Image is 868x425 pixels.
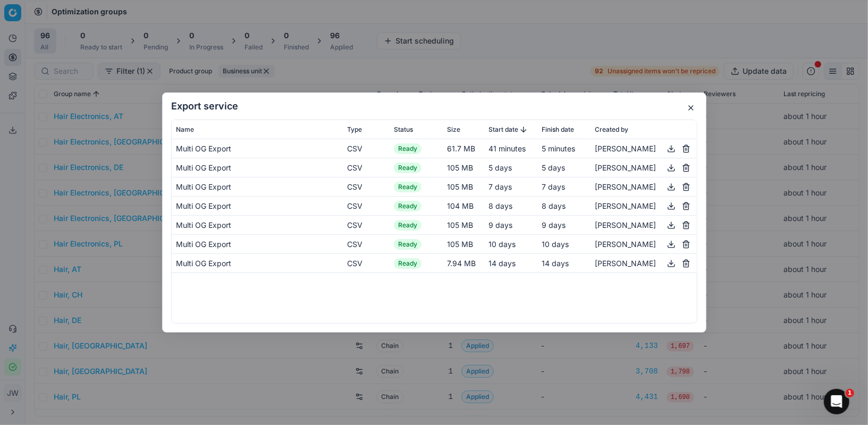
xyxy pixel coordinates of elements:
[595,219,693,232] div: [PERSON_NAME]
[488,240,516,249] span: 10 days
[447,220,480,231] div: 105 MB
[447,143,480,154] div: 61.7 MB
[394,182,422,192] span: Ready
[394,143,422,154] span: Ready
[595,238,693,251] div: [PERSON_NAME]
[488,182,512,191] span: 7 days
[347,239,385,250] div: CSV
[447,201,480,211] div: 104 MB
[347,182,385,192] div: CSV
[176,239,339,250] div: Multi OG Export
[176,201,339,211] div: Multi OG Export
[176,163,339,173] div: Multi OG Export
[347,220,385,231] div: CSV
[347,201,385,211] div: CSV
[394,163,422,173] span: Ready
[595,142,693,155] div: [PERSON_NAME]
[595,161,693,174] div: [PERSON_NAME]
[394,258,422,269] span: Ready
[542,240,569,249] span: 10 days
[394,239,422,250] span: Ready
[176,258,339,269] div: Multi OG Export
[488,144,526,153] span: 41 minutes
[488,201,512,210] span: 8 days
[595,125,628,134] span: Created by
[447,239,480,250] div: 105 MB
[394,201,422,211] span: Ready
[176,125,194,134] span: Name
[595,257,693,270] div: [PERSON_NAME]
[176,182,339,192] div: Multi OG Export
[447,182,480,192] div: 105 MB
[447,258,480,269] div: 7.94 MB
[394,220,422,231] span: Ready
[518,124,529,135] button: Sorted by Start date descending
[488,220,512,229] span: 9 days
[542,144,575,153] span: 5 minutes
[846,389,854,397] span: 1
[347,258,385,269] div: CSV
[488,125,518,134] span: Start date
[542,259,569,268] span: 14 days
[176,220,339,231] div: Multi OG Export
[542,125,574,134] span: Finish date
[824,389,849,414] iframe: Intercom live chat
[171,101,697,111] h2: Export service
[347,125,362,134] span: Type
[447,163,480,173] div: 105 MB
[542,182,565,191] span: 7 days
[447,125,460,134] span: Size
[347,163,385,173] div: CSV
[488,163,512,172] span: 5 days
[542,163,565,172] span: 5 days
[347,143,385,154] div: CSV
[488,259,516,268] span: 14 days
[595,181,693,193] div: [PERSON_NAME]
[176,143,339,154] div: Multi OG Export
[394,125,413,134] span: Status
[542,220,566,229] span: 9 days
[595,200,693,212] div: [PERSON_NAME]
[542,201,566,210] span: 8 days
